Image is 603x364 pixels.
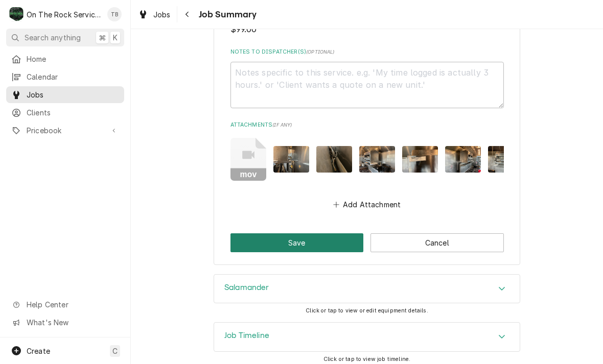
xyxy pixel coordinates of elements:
div: Job Timeline [214,322,520,352]
div: Accordion Header [214,323,520,351]
div: On The Rock Services's Avatar [9,7,24,21]
div: Button Group [230,233,504,252]
button: Accordion Details Expand Trigger [214,323,520,351]
span: K [113,32,118,43]
div: On The Rock Services [27,9,102,20]
div: O [9,7,24,21]
span: ⌘ [99,32,106,43]
span: Click or tap to view or edit equipment details. [306,307,428,314]
label: Attachments [230,121,504,129]
button: mov [230,138,266,181]
img: g3pOgCCTK2ZZtAKx9vvg [445,146,481,173]
img: RRnQcvUTViwf7DRTP4JD [359,146,395,173]
div: Attachments [230,121,504,212]
span: $99.00 [230,25,257,34]
span: What's New [27,317,118,328]
button: Save [230,233,364,252]
img: lmAa5jQmqv6yeC7ckvws [316,146,352,173]
h3: Job Timeline [224,331,269,341]
span: Calendar [27,71,119,82]
div: TB [107,7,122,21]
div: Notes to Dispatcher(s) [230,48,504,108]
span: Jobs [153,9,171,20]
a: Jobs [6,86,124,103]
img: FfJBVUhRMysLIuXOpcy5 [402,146,438,173]
button: Cancel [370,233,504,252]
span: Subtotal [230,23,504,36]
span: C [112,346,118,356]
img: JGPPEbuDT8B31W9erRAg [488,146,524,173]
span: Home [27,54,119,64]
a: Go to Help Center [6,296,124,313]
span: Pricebook [27,125,104,136]
a: Clients [6,104,124,121]
h3: Salamander [224,283,269,293]
img: XiDa6CsmRzC8Z1Ag6WR0 [273,146,309,173]
div: Button Group Row [230,233,504,252]
a: Jobs [134,6,175,23]
a: Calendar [6,68,124,85]
button: Accordion Details Expand Trigger [214,275,520,303]
span: Job Summary [196,8,257,21]
div: Salamander [214,274,520,304]
span: Jobs [27,89,119,100]
div: Accordion Header [214,275,520,303]
a: Home [6,51,124,67]
a: Go to Pricebook [6,122,124,139]
a: Go to What's New [6,314,124,331]
span: Clients [27,107,119,118]
span: ( if any ) [272,122,292,128]
span: Click or tap to view job timeline. [323,356,410,362]
button: Add Attachment [331,198,403,212]
span: Create [27,347,50,355]
button: Search anything⌘K [6,29,124,46]
div: Todd Brady's Avatar [107,7,122,21]
button: Navigate back [179,6,196,22]
span: Search anything [25,32,81,43]
span: ( optional ) [306,49,335,55]
span: Help Center [27,299,118,310]
label: Notes to Dispatcher(s) [230,48,504,56]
